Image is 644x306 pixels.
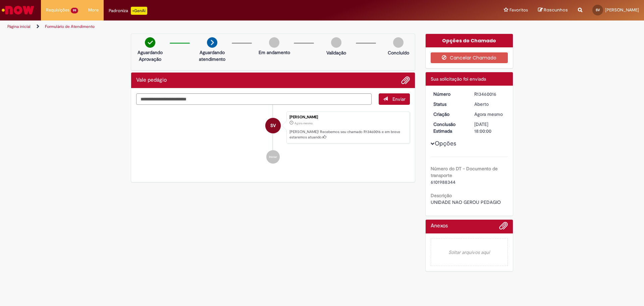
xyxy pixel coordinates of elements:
dt: Número [428,91,470,97]
span: Favoritos [509,7,528,13]
span: Rascunhos [544,7,568,13]
span: Agora mesmo [294,121,313,125]
span: Agora mesmo [474,111,503,117]
span: SV [270,118,276,134]
span: Sua solicitação foi enviada [431,76,486,82]
time: 28/08/2025 20:12:20 [474,111,503,117]
div: Padroniza [109,7,147,15]
div: SHIRLEI VIEIRA [265,118,281,133]
span: UNIDADE NAO GEROU PEDAGIO [431,199,501,205]
p: Validação [326,49,346,56]
a: Formulário de Atendimento [45,24,95,29]
span: [PERSON_NAME] [605,7,639,13]
ul: Histórico de tíquete [136,105,410,171]
span: Requisições [46,7,69,13]
time: 28/08/2025 20:12:20 [294,121,313,125]
b: Descrição [431,192,452,199]
p: Aguardando atendimento [196,49,228,62]
img: img-circle-grey.png [269,37,279,48]
button: Cancelar Chamado [431,52,508,63]
dt: Status [428,101,470,107]
b: Número do DT - Documento de transporte [431,166,498,178]
button: Adicionar anexos [499,221,508,233]
span: More [88,7,99,13]
h2: Vale pedágio Histórico de tíquete [136,77,167,83]
textarea: Digite sua mensagem aqui... [136,93,372,105]
img: img-circle-grey.png [393,37,404,48]
button: Enviar [379,93,410,105]
img: img-circle-grey.png [331,37,341,48]
div: Aberto [474,101,505,107]
p: Aguardando Aprovação [134,49,166,62]
span: SV [596,8,600,12]
p: Em andamento [259,49,290,56]
span: 99 [71,8,78,13]
p: Concluído [388,49,409,56]
dt: Conclusão Estimada [428,121,470,134]
div: R13460016 [474,91,505,97]
img: ServiceNow [1,3,35,17]
div: [DATE] 18:00:00 [474,121,505,134]
a: Rascunhos [538,7,568,13]
img: check-circle-green.png [145,37,155,48]
a: Página inicial [7,24,31,29]
em: Soltar arquivos aqui [431,238,508,266]
span: Enviar [392,96,406,102]
dt: Criação [428,111,470,118]
p: +GenAi [131,7,147,15]
span: 6101988344 [431,179,455,185]
div: Opções do Chamado [426,34,513,47]
li: SHIRLEI VIEIRA [136,112,410,144]
h2: Anexos [431,223,448,229]
img: arrow-next.png [207,37,217,48]
ul: Trilhas de página [5,20,424,33]
p: [PERSON_NAME]! Recebemos seu chamado R13460016 e em breve estaremos atuando. [289,129,406,140]
div: 28/08/2025 20:12:20 [474,111,505,118]
button: Adicionar anexos [401,76,410,85]
div: [PERSON_NAME] [289,115,406,119]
